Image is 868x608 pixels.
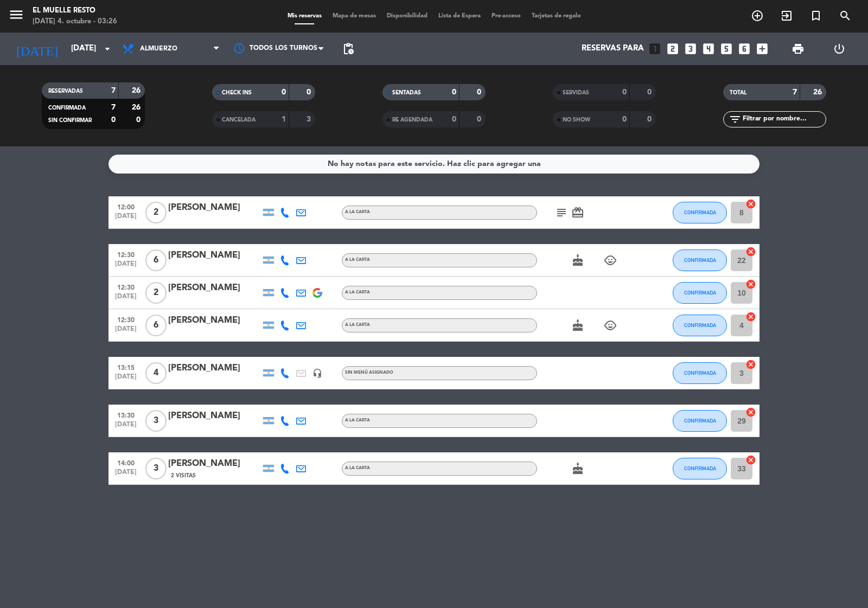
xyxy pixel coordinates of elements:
strong: 26 [132,104,143,111]
div: [PERSON_NAME] [168,409,260,423]
span: RE AGENDADA [392,117,432,123]
span: Pre-acceso [486,13,526,19]
i: cancel [745,279,756,290]
span: TOTAL [730,90,746,95]
strong: 0 [477,116,483,123]
span: SENTADAS [392,90,421,95]
strong: 0 [622,116,627,123]
span: 14:00 [112,456,139,469]
span: Mapa de mesas [327,13,381,19]
strong: 26 [132,87,143,94]
i: menu [8,7,24,23]
span: Mis reservas [282,13,327,19]
span: SERVIDAS [563,90,589,95]
span: [DATE] [112,293,139,305]
strong: 0 [111,116,116,124]
div: [DATE] 4. octubre - 03:26 [33,16,117,27]
strong: 0 [282,88,286,96]
span: A LA CARTA [345,210,370,214]
span: CONFIRMADA [684,322,716,328]
strong: 0 [136,116,143,124]
span: A LA CARTA [345,290,370,295]
span: Lista de Espera [433,13,486,19]
span: CONFIRMADA [684,209,716,215]
i: add_circle_outline [751,9,764,22]
i: [DATE] [8,37,66,61]
strong: 7 [111,104,116,111]
button: CONFIRMADA [673,282,727,304]
div: [PERSON_NAME] [168,457,260,471]
span: print [792,42,805,55]
button: CONFIRMADA [673,458,727,479]
span: NO SHOW [563,117,590,123]
span: CONFIRMADA [684,257,716,263]
span: CHECK INS [222,90,252,95]
i: looks_5 [719,42,733,56]
span: A LA CARTA [345,466,370,470]
button: menu [8,7,24,27]
strong: 7 [793,88,797,96]
span: A LA CARTA [345,418,370,423]
span: Reservas para [582,44,644,54]
span: CONFIRMADA [684,290,716,296]
span: 2 [145,282,167,304]
span: [DATE] [112,260,139,273]
i: cake [571,462,584,475]
i: looks_4 [701,42,716,56]
i: arrow_drop_down [101,42,114,55]
i: cancel [745,199,756,209]
input: Filtrar por nombre... [742,113,826,125]
button: CONFIRMADA [673,362,727,384]
i: power_settings_new [833,42,846,55]
div: [PERSON_NAME] [168,281,260,295]
button: CONFIRMADA [673,202,727,223]
i: looks_one [648,42,662,56]
i: filter_list [729,113,742,126]
span: CONFIRMADA [48,105,86,111]
span: [DATE] [112,213,139,225]
i: search [839,9,852,22]
i: child_care [604,319,617,332]
span: Sin menú asignado [345,370,393,375]
div: [PERSON_NAME] [168,248,260,263]
span: 4 [145,362,167,384]
i: looks_two [666,42,680,56]
i: looks_6 [737,42,751,56]
span: 6 [145,249,167,271]
span: 3 [145,410,167,432]
div: [PERSON_NAME] [168,313,260,328]
strong: 0 [647,88,654,96]
span: [DATE] [112,421,139,433]
strong: 3 [307,116,313,123]
i: exit_to_app [780,9,793,22]
span: Tarjetas de regalo [526,13,586,19]
i: cake [571,254,584,267]
strong: 0 [647,116,654,123]
strong: 0 [622,88,627,96]
span: 12:30 [112,280,139,293]
span: [DATE] [112,469,139,481]
span: CONFIRMADA [684,418,716,424]
span: 6 [145,315,167,336]
strong: 0 [452,116,456,123]
strong: 0 [477,88,483,96]
div: LOG OUT [819,33,860,65]
i: card_giftcard [571,206,584,219]
strong: 7 [111,87,116,94]
span: CONFIRMADA [684,370,716,376]
span: A LA CARTA [345,323,370,327]
i: cancel [745,311,756,322]
span: SIN CONFIRMAR [48,118,92,123]
span: CONFIRMADA [684,465,716,471]
i: cake [571,319,584,332]
span: Disponibilidad [381,13,433,19]
i: cancel [745,359,756,370]
span: [DATE] [112,373,139,386]
span: pending_actions [342,42,355,55]
span: A LA CARTA [345,258,370,262]
span: 2 Visitas [171,471,196,480]
div: [PERSON_NAME] [168,201,260,215]
button: CONFIRMADA [673,249,727,271]
span: 12:30 [112,313,139,325]
i: child_care [604,254,617,267]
